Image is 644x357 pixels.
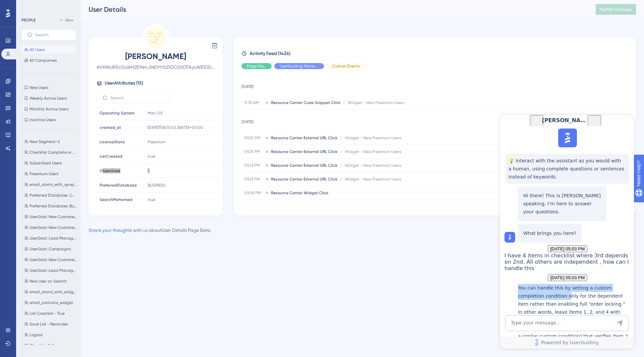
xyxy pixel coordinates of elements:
[345,163,401,168] span: Widget - New Freemium Users
[21,288,80,296] button: email_starts_with_widget
[21,148,80,156] button: Checklist Complete or Dismissed
[244,100,263,105] span: 11.39 AM
[340,149,342,154] span: /
[30,171,58,176] span: Freemium Users
[110,96,165,100] input: Search
[340,176,342,182] span: /
[30,246,71,252] span: UserGoal: Campaigns
[340,163,342,168] span: /
[16,2,42,10] span: Need Help?
[271,100,340,105] span: Resource Center Code Snippet Click
[30,182,77,187] span: email_starts_with_symphony
[21,256,80,264] button: UserGoal: New Customers
[21,202,80,210] button: Preferred Database: Business
[100,125,121,130] span: created_at
[97,63,215,71] span: # VXNlclR5cGU6M2E1NmJiNDYtYzZiOC00OTAyLWE1ODEtMWEwZmYwNTNmZTE3
[100,139,125,145] span: LicenseState
[244,149,263,154] span: 09.25 PM
[271,163,337,168] span: Resource Center External URL Click
[30,321,68,327] span: Save List - Reminder
[30,150,77,155] span: Checklist Complete or Dismissed
[89,5,579,14] div: User Details
[244,135,263,141] span: 09.25 PM
[148,125,203,130] span: [DATE]T08:51:43.366733+00:00
[30,96,67,101] span: Weekly Active Users
[280,63,319,69] span: UserGuiding Material
[105,79,143,87] span: User Attributes ( 15 )
[30,257,77,262] span: UserGoal: New Customers
[328,204,384,209] span: Widget - New Freemium Users
[21,223,80,232] button: UserGoal: New Customers, Campaigns
[21,299,80,307] button: email_contains_widget
[21,213,80,221] button: UserGoal: New Customers, Lead Management
[244,163,263,168] span: 09.23 PM
[345,176,401,182] span: Widget - New Freemium Users
[5,200,129,216] textarea: AI Assistant Text Input
[30,268,77,273] span: UserGoal: Lead Management
[30,214,77,219] span: UserGoal: New Customers, Lead Management
[21,234,80,242] button: UserGoal: Lead Management, Campaigns
[271,204,321,209] span: Resource Center Tab View
[30,85,48,90] span: New Users
[343,100,345,105] span: /
[100,110,135,116] span: Operating System
[21,342,80,350] button: Checklist 2-1
[18,169,131,257] p: You can handle this by setting a custom completion condition only for the dependent item rather t...
[30,225,77,230] span: UserGoal: New Customers, Campaigns
[21,17,36,23] div: PEOPLE
[21,181,80,189] button: email_starts_with_symphony
[345,149,401,154] span: Widget - New Freemium Users
[21,138,80,146] button: New Segment-2
[241,110,630,131] td: [DATE]
[148,183,165,188] span: BUSINESS
[21,245,80,253] button: UserGoal: Campaigns
[100,183,137,188] span: PreferredDatabase
[41,223,99,232] span: Powered by UserGuiding
[21,320,80,328] button: Save List - Reminder
[247,63,266,69] span: Page View
[30,47,45,52] span: All Users
[21,159,80,167] button: Subscribed Users
[89,227,132,233] a: Share your thoughts
[30,58,57,63] span: All Companies
[244,190,263,196] span: 09.08 PM
[21,309,80,317] button: List Created - True
[30,236,77,241] span: UserGoal: Lead Management, Campaigns
[21,331,80,339] button: Logout
[30,117,56,122] span: Inactive Users
[148,168,150,173] span: -
[596,4,636,15] button: Publish Changes
[241,74,630,96] td: [DATE]
[30,106,68,112] span: Monthly Active Users
[348,100,404,105] span: Widget - New Freemium Users
[244,176,263,182] span: 09.23 PM
[30,311,65,316] span: List Created - True
[35,33,70,37] input: Search
[21,266,80,274] button: UserGoal: Lead Management
[271,190,328,196] span: Resource Center Widget Click
[244,204,263,209] span: 09.08 PM
[148,139,166,145] span: Freemium
[600,7,632,12] span: Publish Changes
[21,56,76,64] button: All Companies
[271,176,337,182] span: Resource Center External URL Click
[57,16,76,24] button: New
[30,343,53,348] span: Checklist 2-1
[250,50,290,58] span: Activity Feed (1436)
[30,332,43,338] span: Logout
[271,149,337,154] span: Resource Center External URL Click
[21,170,80,178] button: Freemium Users
[65,17,73,23] span: New
[30,139,60,144] span: New Segment-2
[21,84,76,92] button: New Users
